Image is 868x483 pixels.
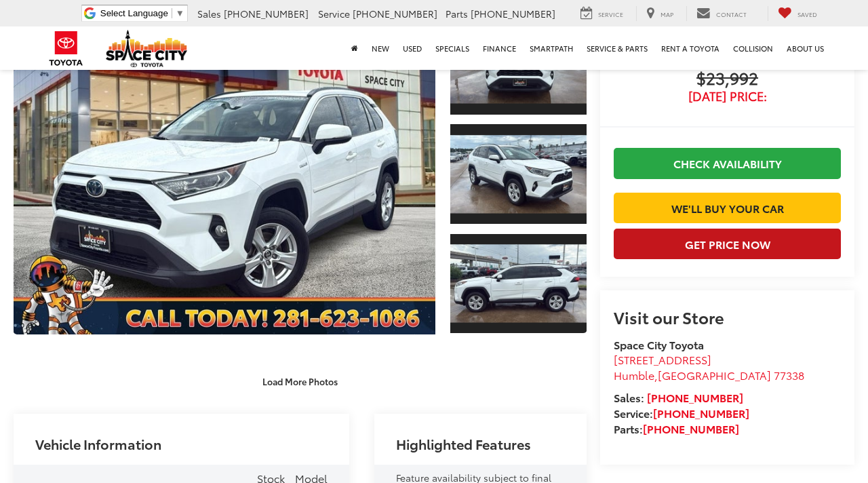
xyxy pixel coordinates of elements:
[9,13,440,336] img: 2020 Toyota RAV4 HYBRID XLE
[224,7,309,20] span: [PHONE_NUMBER]
[686,6,757,21] a: Contact
[446,7,468,20] span: Parts
[716,9,747,18] span: Contact
[365,26,396,70] a: New
[614,405,749,421] strong: Service:
[476,26,523,70] a: Finance
[768,6,827,21] a: My Saved Vehicles
[523,26,580,70] a: SmartPath
[580,26,654,70] a: Service & Parts
[653,405,749,421] a: [PHONE_NUMBER]
[396,26,429,70] a: Used
[41,26,92,71] img: Toyota
[780,26,831,70] a: About Us
[726,26,780,70] a: Collision
[647,389,743,405] a: [PHONE_NUMBER]
[570,6,633,21] a: Service
[614,69,841,90] span: $23,992
[449,244,588,322] img: 2020 Toyota RAV4 HYBRID XLE
[614,90,841,103] span: [DATE] Price:
[614,351,711,367] span: [STREET_ADDRESS]
[797,9,817,18] span: Saved
[396,436,531,451] h2: Highlighted Features
[100,8,168,18] span: Select Language
[636,6,684,21] a: Map
[658,367,771,383] span: [GEOGRAPHIC_DATA]
[14,14,435,334] a: Expand Photo 0
[318,7,350,20] span: Service
[614,148,841,178] a: Check Availability
[774,367,804,383] span: 77338
[598,9,623,18] span: Service
[654,26,726,70] a: Rent a Toyota
[614,367,804,383] span: ,
[450,233,587,335] a: Expand Photo 3
[614,389,644,405] span: Sales:
[614,193,841,223] a: We'll Buy Your Car
[253,369,347,393] button: Load More Photos
[471,7,555,20] span: [PHONE_NUMBER]
[106,30,187,67] img: Space City Toyota
[614,229,841,259] button: Get Price Now
[100,8,184,18] a: Select Language​
[450,123,587,225] a: Expand Photo 2
[35,436,161,451] h2: Vehicle Information
[614,308,841,326] h2: Visit our Store
[643,421,739,436] a: [PHONE_NUMBER]
[614,421,739,436] strong: Parts:
[614,367,654,383] span: Humble
[660,9,673,18] span: Map
[614,351,804,383] a: [STREET_ADDRESS] Humble,[GEOGRAPHIC_DATA] 77338
[176,8,184,18] span: ▼
[449,135,588,213] img: 2020 Toyota RAV4 HYBRID XLE
[172,8,172,18] span: ​
[197,7,221,20] span: Sales
[344,26,365,70] a: Home
[429,26,476,70] a: Specials
[353,7,437,20] span: [PHONE_NUMBER]
[614,336,704,352] strong: Space City Toyota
